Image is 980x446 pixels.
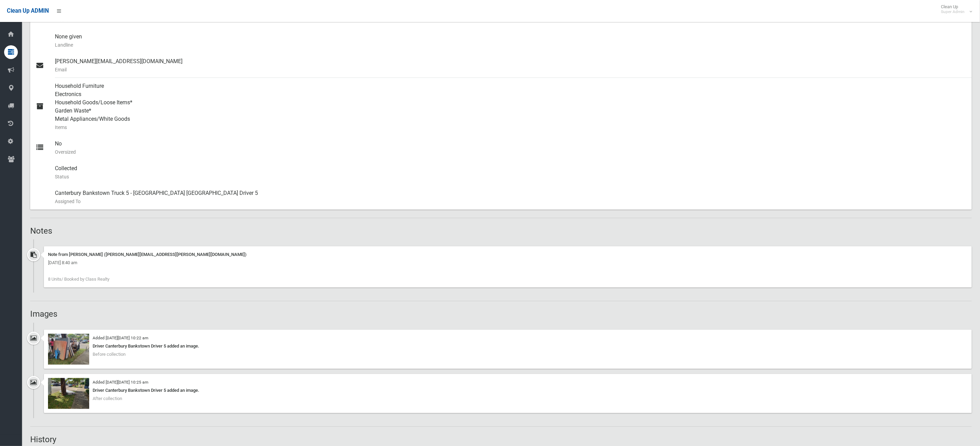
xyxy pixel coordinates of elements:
[30,53,972,78] a: [PERSON_NAME][EMAIL_ADDRESS][DOMAIN_NAME]Email
[55,173,966,181] small: Status
[93,380,148,385] small: Added [DATE][DATE] 10:25 am
[48,250,968,259] div: Note from [PERSON_NAME] ([PERSON_NAME][EMAIL_ADDRESS][PERSON_NAME][DOMAIN_NAME])
[55,66,966,74] small: Email
[93,396,122,401] span: After collection
[55,160,966,185] div: Collected
[93,352,126,357] span: Before collection
[937,4,971,14] span: Clean Up
[55,123,966,131] small: Items
[55,41,966,49] small: Landline
[30,435,972,444] h2: History
[55,136,966,160] div: No
[55,185,966,210] div: Canterbury Bankstown Truck 5 - [GEOGRAPHIC_DATA] [GEOGRAPHIC_DATA] Driver 5
[55,148,966,156] small: Oversized
[30,226,972,235] h2: Notes
[48,342,968,350] div: Driver Canterbury Bankstown Driver 5 added an image.
[941,9,965,14] small: Super Admin
[55,78,966,136] div: Household Furniture Electronics Household Goods/Loose Items* Garden Waste* Metal Appliances/White...
[48,259,968,267] div: [DATE] 8:40 am
[48,378,89,409] img: 2025-02-1910.25.154003248789822521256.jpg
[48,277,109,282] span: 8 Units/ Booked by Class Realty
[48,386,968,395] div: Driver Canterbury Bankstown Driver 5 added an image.
[48,334,89,365] img: 2025-02-1910.21.557646334799585074816.jpg
[55,197,966,206] small: Assigned To
[30,309,972,318] h2: Images
[7,8,49,14] span: Clean Up ADMIN
[55,53,966,78] div: [PERSON_NAME][EMAIL_ADDRESS][DOMAIN_NAME]
[93,336,148,340] small: Added [DATE][DATE] 10:22 am
[55,28,966,53] div: None given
